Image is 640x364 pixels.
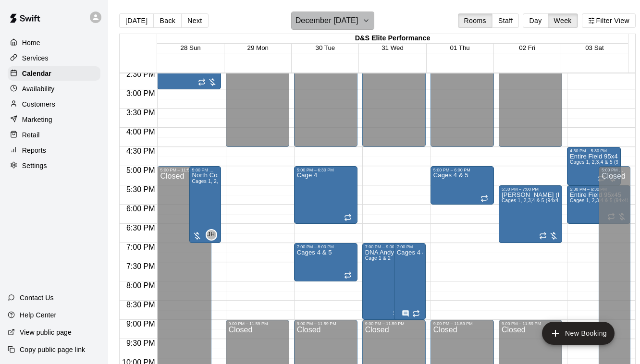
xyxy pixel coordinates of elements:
[450,44,470,51] button: 01 Thu
[8,97,100,111] a: Customers
[181,13,208,28] button: Next
[570,198,631,203] span: Cages 1, 2,3,4 & 5 (94x45)
[124,205,158,213] span: 6:00 PM
[480,194,488,202] span: Recurring event
[294,243,357,281] div: 7:00 PM – 8:00 PM: Cages 4 & 5
[229,321,286,326] div: 9:00 PM – 11:59 PM
[22,53,49,63] p: Services
[365,255,391,261] span: Cage 1 & 2
[209,229,217,241] span: Jim Humpal
[412,310,420,317] span: Recurring event
[124,166,158,174] span: 5:00 PM
[208,230,215,240] span: JH
[153,13,182,28] button: Back
[297,244,355,249] div: 7:00 PM – 8:00 PM
[192,168,218,172] div: 5:00 PM – 7:00 PM
[8,36,100,50] a: Home
[519,44,535,51] button: 02 Fri
[180,44,200,51] button: 28 Sun
[20,310,56,320] p: Help Center
[394,243,426,320] div: 7:00 PM – 9:00 PM: Cages 4 & 5
[206,229,217,241] div: Jim Humpal
[582,13,636,28] button: Filter View
[602,168,628,172] div: 5:00 PM – 11:59 PM
[297,321,355,326] div: 9:00 PM – 11:59 PM
[502,187,559,192] div: 5:30 PM – 7:00 PM
[365,321,423,326] div: 9:00 PM – 11:59 PM
[160,168,208,172] div: 5:00 PM – 11:59 PM
[539,232,547,240] span: Recurring event
[523,13,548,28] button: Day
[22,84,55,94] p: Availability
[247,44,269,51] button: 29 Mon
[344,214,352,221] span: Recurring event
[124,147,158,155] span: 4:30 PM
[433,168,491,172] div: 5:00 PM – 6:00 PM
[124,262,158,270] span: 7:30 PM
[124,281,158,290] span: 8:00 PM
[365,244,413,249] div: 7:00 PM – 9:00 PM
[20,293,54,303] p: Contact Us
[22,161,47,170] p: Settings
[8,128,100,142] a: Retail
[124,89,158,97] span: 3:00 PM
[8,51,100,65] a: Services
[157,34,628,43] div: D&S Elite Performance
[8,143,100,158] a: Reports
[198,78,206,86] span: Recurring event
[393,309,401,316] span: Recurring event
[119,13,154,28] button: [DATE]
[22,146,46,155] p: Reports
[362,243,416,320] div: 7:00 PM – 9:00 PM: DNA Andy & Phil
[382,44,404,51] button: 31 Wed
[433,321,491,326] div: 9:00 PM – 11:59 PM
[22,38,40,48] p: Home
[20,345,85,354] p: Copy public page link
[22,69,51,78] p: Calendar
[567,185,630,224] div: 5:30 PM – 6:30 PM: Entire Field 95x45
[124,243,158,251] span: 7:00 PM
[291,12,374,30] button: December [DATE]
[542,322,615,345] button: add
[124,70,158,78] span: 2:30 PM
[431,166,494,205] div: 5:00 PM – 6:00 PM: Cages 4 & 5
[567,147,621,185] div: 4:30 PM – 5:30 PM: Entire Field 95x45
[585,44,604,51] button: 03 Sat
[499,185,562,243] div: 5:30 PM – 7:00 PM: Cages 1, 2,3,4 & 5 (94x45)
[124,109,158,117] span: 3:30 PM
[502,321,559,326] div: 9:00 PM – 11:59 PM
[294,166,357,224] div: 5:00 PM – 6:30 PM: Cage 4
[598,174,605,182] span: Recurring event
[458,13,492,28] button: Rooms
[124,301,158,309] span: 8:30 PM
[124,128,158,136] span: 4:00 PM
[189,166,221,243] div: 5:00 PM – 7:00 PM: North Coast Rebels 15U
[22,130,40,140] p: Retail
[570,148,618,153] div: 4:30 PM – 5:30 PM
[124,185,158,194] span: 5:30 PM
[570,159,631,165] span: Cages 1, 2,3,4 & 5 (94x45)
[548,13,578,28] button: Week
[492,13,519,28] button: Staff
[192,179,254,184] span: Cages 1, 2,3,4 & 5 (94x45)
[124,224,158,232] span: 6:30 PM
[8,158,100,173] a: Settings
[124,320,158,328] span: 9:00 PM
[8,66,100,81] a: Calendar
[124,339,158,347] span: 9:30 PM
[397,244,423,249] div: 7:00 PM – 9:00 PM
[8,112,100,127] a: Marketing
[8,82,100,96] a: Availability
[344,271,352,279] span: Recurring event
